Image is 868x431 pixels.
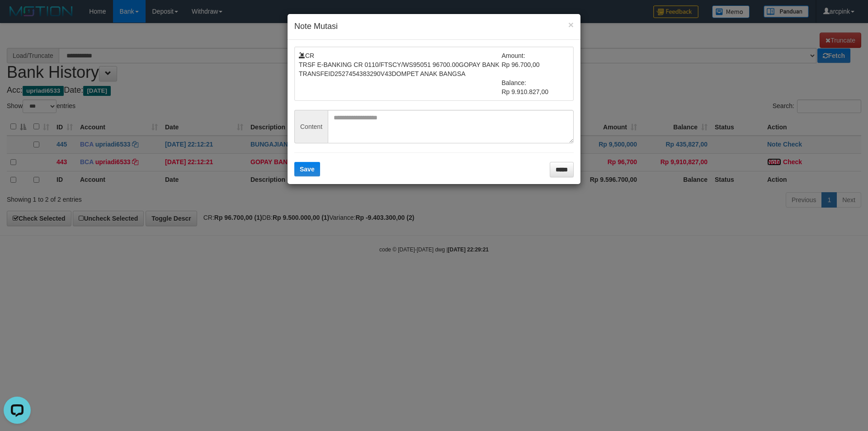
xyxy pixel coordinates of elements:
[502,51,570,96] td: Amount: Rp 96.700,00 Balance: Rp 9.910.827,00
[299,51,502,96] td: CR TRSF E-BANKING CR 0110/FTSCY/WS95051 96700.00GOPAY BANK TRANSFEID2527454383290V43DOMPET ANAK B...
[568,20,574,29] button: ×
[294,162,320,176] button: Save
[300,166,315,173] span: Save
[294,110,328,143] span: Content
[294,21,574,33] h4: Note Mutasi
[4,4,31,31] button: Open LiveChat chat widget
